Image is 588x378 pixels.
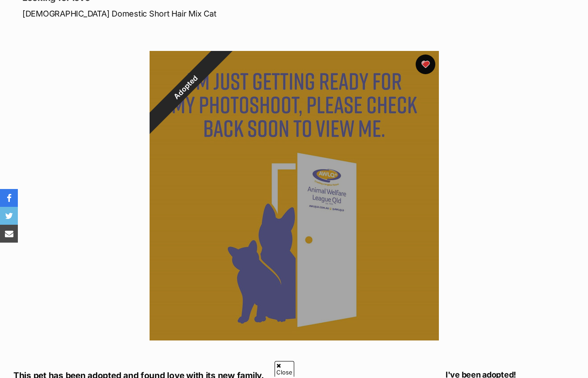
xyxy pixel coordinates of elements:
span: Close [275,361,294,377]
div: Adopted [129,30,242,143]
button: favourite [416,55,435,74]
p: [DEMOGRAPHIC_DATA] Domestic Short Hair Mix Cat [22,8,359,20]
